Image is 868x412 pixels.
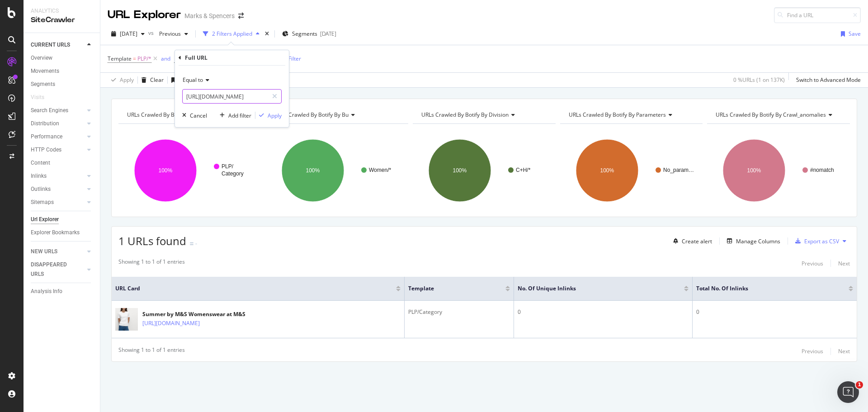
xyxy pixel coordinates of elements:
[168,73,191,87] button: Save
[222,163,234,170] text: PLP/
[118,131,261,210] svg: A chart.
[238,13,244,19] div: arrow-right-arrow-left
[31,171,47,181] div: Inlinks
[793,73,861,87] button: Switch to Advanced Mode
[31,287,62,296] div: Analysis Info
[150,76,164,84] div: Clear
[216,111,251,120] button: Add filter
[31,158,94,168] a: Content
[600,167,614,174] text: 100%
[174,55,194,62] span: Full URL
[31,158,50,168] div: Content
[518,284,670,293] span: No. of Unique Inlinks
[31,247,85,256] a: NEW URLS
[115,304,138,334] img: main image
[838,260,850,267] div: Next
[696,284,835,293] span: Total No. of Inlinks
[31,80,94,89] a: Segments
[148,29,156,37] span: vs
[31,171,85,181] a: Inlinks
[849,30,861,38] div: Save
[255,111,282,120] button: Apply
[837,27,861,41] button: Save
[159,167,173,174] text: 100%
[31,15,93,25] div: SiteCrawler
[810,167,834,173] text: #nomatch
[31,198,85,207] a: Sitemaps
[306,167,320,174] text: 100%
[733,76,785,84] div: 0 % URLs ( 1 on 137K )
[747,167,761,174] text: 100%
[161,54,170,63] button: and
[31,53,52,63] div: Overview
[413,131,556,210] svg: A chart.
[137,52,151,65] span: PLP/*
[118,233,186,248] span: 1 URLs found
[802,260,823,267] div: Previous
[31,287,94,296] a: Analysis Info
[31,66,59,76] div: Movements
[120,76,134,84] div: Apply
[31,215,59,224] div: Url Explorer
[567,108,695,122] h4: URLs Crawled By Botify By parameters
[228,112,251,119] div: Add filter
[31,215,94,224] a: Url Explorer
[156,30,181,38] span: Previous
[156,27,192,41] button: Previous
[716,111,826,118] span: URLs Crawled By Botify By crawl_anomalies
[185,54,208,62] div: Full URL
[31,185,51,194] div: Outlinks
[263,29,271,38] div: times
[420,108,547,122] h4: URLs Crawled By Botify By division
[184,11,235,20] div: Marks & Spencers
[31,228,94,237] a: Explorer Bookmarks
[723,236,780,246] button: Manage Columns
[120,30,137,38] span: 2025 Sep. 20th
[31,106,68,115] div: Search Engines
[31,40,70,50] div: CURRENT URLS
[31,53,94,63] a: Overview
[516,167,531,173] text: C+H/*
[115,284,394,293] span: URL Card
[714,108,842,122] h4: URLs Crawled By Botify By crawl_anomalies
[179,111,207,120] button: Cancel
[125,108,253,122] h4: URLs Crawled By Botify By template
[31,260,85,279] a: DISAPPEARED URLS
[31,7,93,15] div: Analytics
[292,30,317,38] span: Segments
[133,55,136,62] span: =
[369,167,391,173] text: Women/*
[278,27,340,41] button: Segments[DATE]
[138,73,164,87] button: Clear
[696,308,853,316] div: 0
[838,346,850,357] button: Next
[118,258,185,269] div: Showing 1 to 1 of 1 entries
[837,381,859,403] iframe: Intercom live chat
[802,346,823,357] button: Previous
[274,111,349,118] span: URLs Crawled By Botify By bu
[266,131,409,210] svg: A chart.
[142,319,200,328] a: [URL][DOMAIN_NAME]
[108,7,181,23] div: URL Explorer
[838,347,850,355] div: Next
[183,76,203,84] span: Equal to
[31,119,85,128] a: Distribution
[670,234,712,248] button: Create alert
[453,167,467,174] text: 100%
[31,40,85,50] a: CURRENT URLS
[838,258,850,269] button: Next
[804,237,839,245] div: Export as CSV
[108,27,148,41] button: [DATE]
[31,119,59,128] div: Distribution
[560,131,703,210] svg: A chart.
[31,132,62,142] div: Performance
[31,145,61,155] div: HTTP Codes
[31,93,53,102] a: Visits
[31,260,76,279] div: DISAPPEARED URLS
[421,111,509,118] span: URLs Crawled By Botify By division
[796,76,861,84] div: Switch to Advanced Mode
